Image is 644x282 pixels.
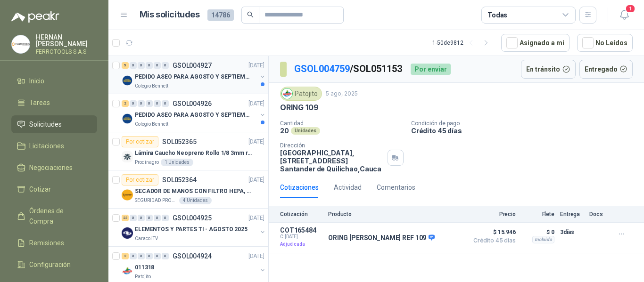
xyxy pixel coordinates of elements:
[135,187,252,196] p: SECADOR DE MANOS CON FILTRO HEPA, SECADO RAPIDO
[625,4,636,13] span: 1
[138,62,145,69] div: 0
[140,8,200,22] h1: Mis solicitudes
[130,253,137,259] div: 0
[280,211,322,218] p: Cotización
[411,120,640,127] p: Condición de pago
[122,98,266,128] a: 2 0 0 0 0 0 GSOL004926[DATE] Company LogoPEDIDO ASEO PARA AGOSTO Y SEPTIEMBREColegio Bennett
[135,149,252,158] p: Lámina Caucho Neopreno Rollo 1/8 3mm rollo x 10M
[135,197,177,204] p: SEGURIDAD PROVISER LTDA
[11,11,59,23] img: Logo peakr
[162,215,169,221] div: 0
[411,64,451,75] div: Por enviar
[146,62,153,69] div: 0
[469,226,516,238] span: $ 15.946
[11,72,97,90] a: Inicio
[154,62,161,69] div: 0
[29,97,50,108] span: Tareas
[282,89,292,99] img: Company Logo
[29,206,88,226] span: Órdenes de Compra
[135,73,252,81] p: PEDIDO ASEO PARA AGOSTO Y SEPTIEMBRE 2
[154,215,161,221] div: 0
[294,62,403,76] p: / SOL051153
[469,238,516,243] span: Crédito 45 días
[122,250,266,281] a: 2 0 0 0 0 0 GSOL004924[DATE] Company Logo011318Patojito
[29,162,73,173] span: Negociaciones
[432,35,494,50] div: 1 - 50 de 9812
[11,159,97,177] a: Negociaciones
[579,60,633,79] button: Entregado
[29,259,71,270] span: Configuración
[487,10,507,20] div: Todas
[291,127,320,135] div: Unidades
[280,226,322,234] p: COT165484
[326,89,358,98] p: 5 ago, 2025
[521,60,576,79] button: En tránsito
[36,34,97,47] p: HERNAN [PERSON_NAME]
[122,75,133,86] img: Company Logo
[162,177,197,183] p: SOL052364
[122,215,129,221] div: 23
[122,227,133,239] img: Company Logo
[501,34,570,52] button: Asignado a mi
[36,49,97,55] p: FERROTOOLS S.A.S.
[280,127,289,135] p: 20
[248,99,264,108] p: [DATE]
[122,113,133,124] img: Company Logo
[29,184,51,194] span: Cotizar
[29,119,62,129] span: Solicitudes
[135,235,158,242] p: Caracol TV
[130,100,137,107] div: 0
[248,61,264,70] p: [DATE]
[248,137,264,146] p: [DATE]
[248,176,264,185] p: [DATE]
[521,226,554,238] p: $ 0
[173,215,212,221] p: GSOL004925
[122,136,158,147] div: Por cotizar
[328,211,463,218] p: Producto
[280,149,384,173] p: [GEOGRAPHIC_DATA], [STREET_ADDRESS] Santander de Quilichao , Cauca
[11,115,97,133] a: Solicitudes
[11,137,97,155] a: Licitaciones
[179,197,212,204] div: 4 Unidades
[377,182,415,193] div: Comentarios
[122,189,133,201] img: Company Logo
[11,256,97,274] a: Configuración
[108,132,268,170] a: Por cotizarSOL052365[DATE] Company LogoLámina Caucho Neopreno Rollo 1/8 3mm rollo x 10MProdinagro...
[334,182,362,193] div: Actividad
[122,100,129,107] div: 2
[12,35,30,53] img: Company Logo
[532,236,554,243] div: Incluido
[469,211,516,218] p: Precio
[146,215,153,221] div: 0
[138,253,145,259] div: 0
[135,111,252,120] p: PEDIDO ASEO PARA AGOSTO Y SEPTIEMBRE
[154,253,161,259] div: 0
[577,34,633,52] button: No Leídos
[122,62,129,69] div: 5
[122,60,266,90] a: 5 0 0 0 0 0 GSOL004927[DATE] Company LogoPEDIDO ASEO PARA AGOSTO Y SEPTIEMBRE 2Colegio Bennett
[11,234,97,252] a: Remisiones
[411,127,640,135] p: Crédito 45 días
[280,240,322,249] p: Adjudicada
[29,238,64,248] span: Remisiones
[589,211,608,218] p: Docs
[122,151,133,162] img: Company Logo
[248,214,264,223] p: [DATE]
[130,62,137,69] div: 0
[122,253,129,259] div: 2
[173,100,212,107] p: GSOL004926
[521,211,554,218] p: Flete
[108,170,268,209] a: Por cotizarSOL052364[DATE] Company LogoSECADOR DE MANOS CON FILTRO HEPA, SECADO RAPIDOSEGURIDAD P...
[135,82,168,90] p: Colegio Bennett
[122,174,158,185] div: Por cotizar
[162,100,169,107] div: 0
[162,62,169,69] div: 0
[161,159,193,166] div: 1 Unidades
[280,234,322,240] span: C: [DATE]
[280,182,319,193] div: Cotizaciones
[247,11,254,18] span: search
[280,142,384,149] p: Dirección
[29,76,44,86] span: Inicio
[130,215,137,221] div: 0
[280,120,404,127] p: Cantidad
